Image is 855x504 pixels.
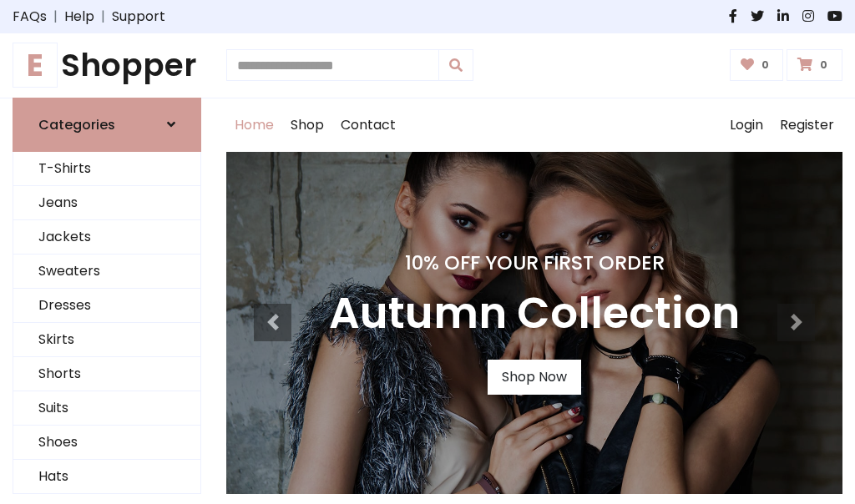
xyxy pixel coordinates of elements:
[329,251,740,275] h4: 10% Off Your First Order
[13,323,200,357] a: Skirts
[13,98,201,152] a: Categories
[13,255,200,289] a: Sweaters
[13,47,201,84] h1: Shopper
[226,98,282,152] a: Home
[332,98,404,152] a: Contact
[13,391,200,426] a: Suits
[13,357,200,391] a: Shorts
[757,58,773,73] span: 0
[13,289,200,323] a: Dresses
[13,152,200,186] a: T-Shirts
[13,426,200,460] a: Shoes
[488,360,581,395] a: Shop Now
[329,288,740,340] h3: Autumn Collection
[730,49,784,81] a: 0
[721,98,772,152] a: Login
[13,47,201,84] a: EShopper
[13,220,200,255] a: Jackets
[13,460,200,494] a: Hats
[94,7,112,27] span: |
[112,7,165,27] a: Support
[13,186,200,220] a: Jeans
[38,117,115,133] h6: Categories
[47,7,64,27] span: |
[13,43,58,88] span: E
[816,58,832,73] span: 0
[787,49,842,81] a: 0
[282,98,332,152] a: Shop
[64,7,94,27] a: Help
[13,7,47,27] a: FAQs
[772,98,842,152] a: Register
